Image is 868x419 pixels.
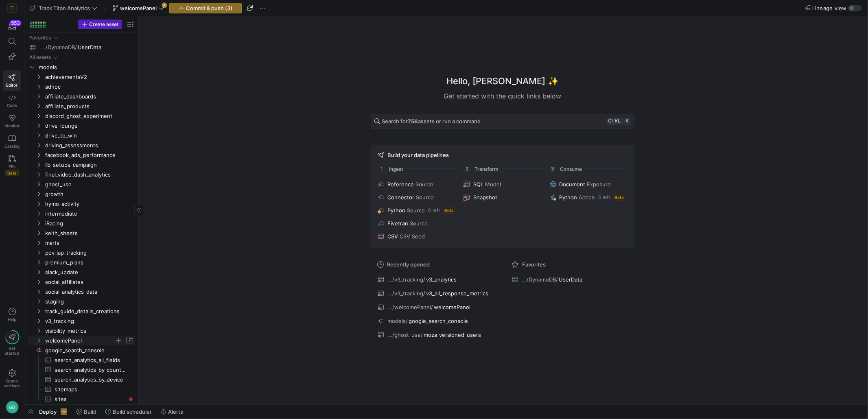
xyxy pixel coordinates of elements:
[41,43,77,52] span: .../DynamoDB/
[28,62,135,72] div: Press SPACE to select this row.
[426,290,488,297] span: v3_all_response_metrics
[387,290,425,297] span: .../v3_tracking/
[6,401,19,414] div: GD
[387,233,398,240] span: CSV
[599,194,610,200] span: 0 left
[485,181,501,188] span: Model
[45,238,134,248] span: marts
[28,277,135,287] div: Press SPACE to select this row.
[28,267,135,277] div: Press SPACE to select this row.
[3,1,21,15] a: https://storage.googleapis.com/y42-prod-data-exchange/images/M4PIZmlr0LOyhR8acEy9Mp195vnbki1rrADR...
[408,118,418,124] strong: 756
[28,150,135,160] div: Press SPACE to select this row.
[7,317,17,322] span: Help
[371,91,634,101] div: Get started with the quick links below
[376,302,495,312] button: .../welcomePanel/welcomePanel
[55,385,126,394] span: sitemaps​​​​​​​​​
[400,233,425,240] span: CSV Seed
[28,258,135,267] div: Press SPACE to select this row.
[376,179,457,189] button: ReferenceSource
[45,248,134,258] span: pov_lap_tracking
[446,74,559,88] h1: Hello, [PERSON_NAME] ✨
[559,276,582,283] span: UserData
[28,345,135,355] a: google_search_console​​​​​​​​
[28,72,135,82] div: Press SPACE to select this row.
[29,35,51,41] div: Favorites
[45,160,134,170] span: fb_setups_campaign
[434,304,470,310] span: welcomePanel
[55,395,126,404] span: sites​​​​​​​​​
[84,408,96,415] span: Build
[55,365,126,375] span: search_analytics_by_country​​​​​​​​​
[376,218,457,228] button: FivetranSource
[89,22,118,27] span: Create asset
[4,144,20,148] span: Catalog
[28,238,135,248] div: Press SPACE to select this row.
[45,307,134,316] span: track_guide_details_creations
[45,151,134,160] span: facebook_ads_performance
[28,375,135,384] a: search_analytics_by_device​​​​​​​​​
[387,181,414,188] span: Reference
[45,326,134,336] span: visibility_metrics
[614,194,625,201] span: Beta
[28,394,135,404] a: sites​​​​​​​​​
[28,209,135,218] div: Press SPACE to select this row.
[28,3,99,13] button: Track Titan Analytics
[522,276,558,283] span: .../DynamoDB/
[376,205,457,215] button: PythonSource0 leftBeta
[28,218,135,228] div: Press SPACE to select this row.
[45,209,134,218] span: intermediate
[169,3,242,13] button: Commit & push (3)
[473,181,483,188] span: SQL
[387,304,433,310] span: .../welcomePanel/
[376,231,457,241] button: CSVCSV Seed
[28,384,135,394] a: sitemaps​​​​​​​​​
[28,384,135,394] div: Press SPACE to select this row.
[113,408,152,415] span: Build scheduler
[45,92,134,101] span: affiliate_dashboards
[28,170,135,179] div: Press SPACE to select this row.
[102,405,155,419] button: Build scheduler
[45,102,134,111] span: affiliate_products
[424,332,481,338] span: moza_versioned_users
[45,258,134,267] span: premium_plans
[45,316,134,326] span: v3_tracking
[45,141,134,150] span: driving_assessments
[548,192,629,202] button: PythonAction0 leftBeta
[387,276,425,283] span: .../v3_tracking/
[45,229,134,238] span: keith_sheets
[168,408,183,415] span: Alerts
[28,189,135,199] div: Press SPACE to select this row.
[560,181,586,188] span: Document
[28,375,135,384] div: Press SPACE to select this row.
[157,405,187,419] button: Alerts
[3,131,21,152] a: Catalog
[28,43,135,52] div: Press SPACE to select this row.
[28,121,135,131] div: Press SPACE to select this row.
[78,43,101,52] span: UserData
[45,82,134,92] span: adhoc
[55,356,126,365] span: search_analytics_all_fields​​​​​​​​​
[45,199,134,209] span: hymo_activity
[28,365,135,375] a: search_analytics_by_country​​​​​​​​​
[55,375,126,384] span: search_analytics_by_device​​​​​​​​​
[5,346,19,356] span: Get started
[45,346,134,355] span: google_search_console​​​​​​​​
[3,111,21,131] a: Monitor
[7,83,18,87] span: Editor
[607,118,623,125] kbd: ctrl
[28,199,135,209] div: Press SPACE to select this row.
[28,140,135,150] div: Press SPACE to select this row.
[376,274,495,285] button: .../v3_tracking/v3_analytics
[443,207,455,214] span: Beta
[409,318,468,324] span: google_search_console
[371,114,634,129] button: Search for756assets or run a commandctrlk
[473,194,497,201] span: Snapshot
[376,316,495,326] button: models/google_search_console
[462,192,543,202] button: Snapshot
[28,160,135,170] div: Press SPACE to select this row.
[29,55,51,60] div: All assets
[39,408,57,415] span: Deploy
[623,118,631,125] kbd: k
[28,111,135,121] div: Press SPACE to select this row.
